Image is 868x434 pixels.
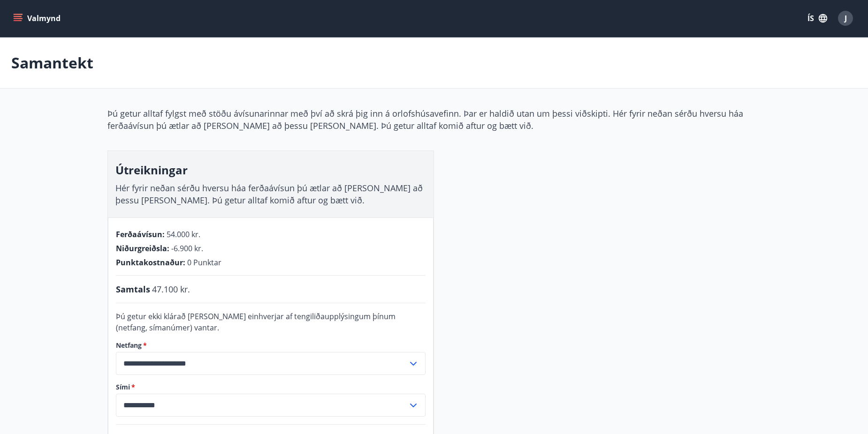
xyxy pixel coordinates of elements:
span: J [845,13,847,23]
span: -6.900 kr. [171,243,203,254]
span: Niðurgreiðsla : [116,243,169,254]
h3: Útreikningar [115,162,426,178]
span: 54.000 kr. [167,229,200,239]
span: Hér fyrir neðan sérðu hversu háa ferðaávísun þú ætlar að [PERSON_NAME] að þessu [PERSON_NAME]. Þú... [115,182,423,206]
button: ÍS [802,10,832,27]
span: 0 Punktar [187,257,221,268]
span: Ferðaávísun : [116,229,165,239]
span: Þú getur ekki klárað [PERSON_NAME] einhverjar af tengiliðaupplýsingum þínum (netfang, símanúmer) ... [116,311,396,333]
p: Samantekt [11,52,93,73]
label: Sími [116,382,426,392]
span: Punktakostnaður : [116,257,185,268]
button: menu [11,10,64,27]
span: Samtals [116,283,150,295]
label: Netfang [116,341,426,350]
p: Þú getur alltaf fylgst með stöðu ávísunarinnar með því að skrá þig inn á orlofshúsavefinn. Þar er... [107,107,761,132]
span: 47.100 kr. [152,283,190,295]
button: J [834,7,857,30]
